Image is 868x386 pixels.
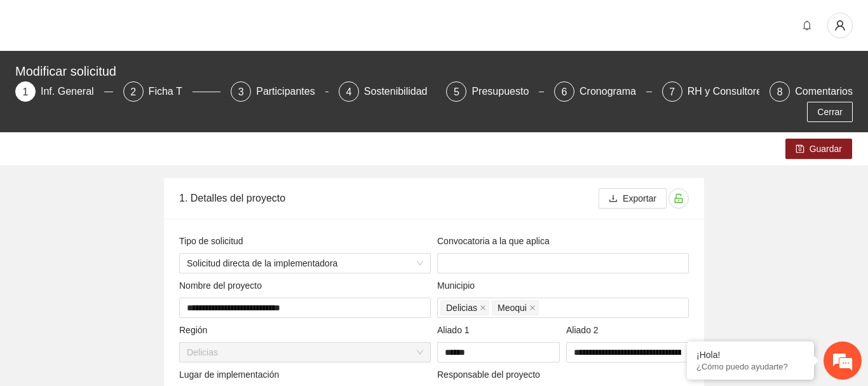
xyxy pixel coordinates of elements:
button: downloadExportar [599,188,667,209]
span: Lugar de implementación [179,368,284,382]
button: saveGuardar [785,139,852,159]
span: Región [179,323,212,337]
div: 1. Detalles del proyecto [179,180,599,216]
div: Inf. General [41,81,104,102]
div: 2Ficha T [123,81,221,102]
span: Nombre del proyecto [179,279,267,293]
span: download [609,194,618,204]
span: 1 [23,86,29,97]
div: 7RH y Consultores [662,81,760,102]
div: Modificar solicitud [15,61,845,81]
button: unlock [668,188,689,209]
span: 5 [454,86,459,97]
div: Presupuesto [471,81,539,102]
span: Meoqui [492,300,539,315]
span: Guardar [810,142,842,156]
div: 1Inf. General [15,81,113,102]
div: 4Sostenibilidad [339,81,437,102]
span: user [828,20,852,31]
div: 3Participantes [231,81,329,102]
span: Solicitud directa de la implementadora [187,254,423,273]
span: 2 [130,86,136,97]
p: ¿Cómo puedo ayudarte? [696,362,804,371]
span: save [796,144,804,155]
div: 6Cronograma [554,81,652,102]
span: Aliado 1 [437,323,474,337]
div: Cronograma [580,81,646,102]
span: Exportar [623,191,656,205]
span: Aliado 2 [566,323,603,337]
div: 5Presupuesto [446,81,544,102]
span: Responsable del proyecto [437,368,545,382]
span: Delicias [440,300,489,315]
span: 3 [238,86,244,97]
span: close [529,305,536,311]
span: Municipio [437,279,480,293]
span: Tipo de solicitud [179,234,248,248]
span: unlock [669,193,688,203]
span: 6 [562,86,567,97]
span: Delicias [187,343,423,362]
span: Meoqui [498,301,527,315]
span: 7 [669,86,675,97]
div: Sostenibilidad [364,81,438,102]
div: 8Comentarios [770,81,853,102]
button: Cerrar [807,102,853,122]
span: bell [797,20,817,31]
span: Delicias [446,301,477,315]
div: Comentarios [795,81,853,102]
span: Convocatoria a la que aplica [437,234,554,248]
span: close [480,305,486,311]
div: ¡Hola! [696,350,804,360]
span: Cerrar [817,105,843,119]
div: Ficha T [149,81,193,102]
button: bell [797,15,817,36]
div: Participantes [256,81,325,102]
span: 8 [777,86,783,97]
span: 4 [346,86,351,97]
button: user [827,13,853,38]
div: RH y Consultores [688,81,777,102]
